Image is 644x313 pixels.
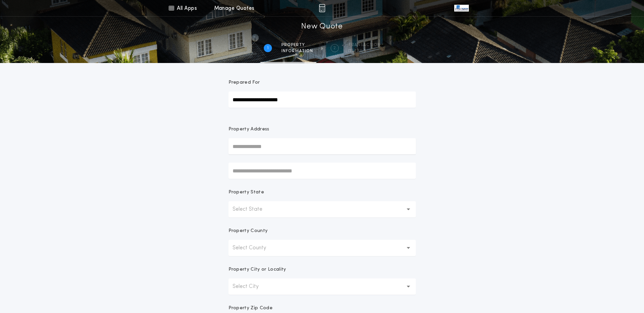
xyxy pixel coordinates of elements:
img: img [319,4,325,12]
p: Prepared For [228,79,260,86]
button: Select City [228,278,416,295]
p: Property Zip Code [228,305,273,312]
span: Transaction [348,42,381,48]
span: details [348,48,381,54]
h2: 2 [333,45,336,51]
p: Property County [228,228,268,234]
p: Property City or Locality [228,266,286,273]
button: Select State [228,201,416,217]
p: Select State [233,205,273,213]
h2: 1 [267,45,269,51]
p: Select City [233,283,270,291]
p: Property Address [228,126,416,133]
input: Prepared For [228,91,416,108]
p: Select County [233,244,277,252]
h1: New Quote [301,21,343,32]
img: vs-icon [454,5,468,12]
p: Property State [228,189,264,196]
span: Property [281,42,313,48]
button: Select County [228,240,416,256]
span: information [281,48,313,54]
